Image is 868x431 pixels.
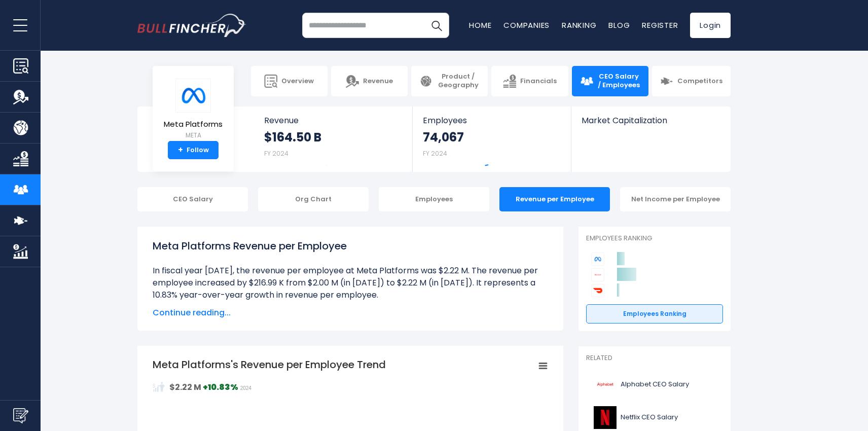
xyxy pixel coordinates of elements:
tspan: Meta Platforms's Revenue per Employee Trend [153,357,386,372]
button: Search [424,13,449,38]
p: Employees Ranking [586,234,723,243]
a: Blog [608,20,630,30]
strong: +10.83% [203,381,238,393]
a: +Follow [168,141,219,159]
small: FY 2024 [264,149,288,158]
a: Employees Ranking [586,304,723,324]
a: Companies [503,20,550,30]
img: Alphabet competitors logo [591,268,604,281]
strong: $2.22 M [169,381,201,393]
span: Revenue [264,116,403,125]
strong: + [178,146,183,155]
span: Competitors [677,77,722,86]
div: CEO Salary [137,187,248,211]
span: Product / Geography [437,73,480,90]
span: Employees [423,116,560,125]
span: Overview [281,77,314,86]
span: Meta Platforms [164,120,223,129]
a: Financials [491,66,568,96]
small: FY 2024 [423,149,447,158]
a: Product / Geography [411,66,488,96]
a: CEO Salary / Employees [572,66,648,96]
a: Employees 74,067 FY 2024 [413,106,570,172]
a: Meta Platforms META [163,78,223,141]
div: Employees [379,187,489,211]
div: Org Chart [258,187,369,211]
a: Ranking [562,20,596,30]
img: bullfincher logo [137,14,246,37]
img: DoorDash competitors logo [591,284,604,297]
span: CEO Salary / Employees [597,73,640,90]
a: Home [469,20,491,30]
strong: 74,067 [423,129,464,145]
span: 2024 [240,385,251,391]
a: Revenue $164.50 B FY 2024 [254,106,413,172]
a: Alphabet CEO Salary [586,371,723,399]
small: META [164,131,223,140]
h1: Meta Platforms Revenue per Employee [153,238,548,254]
span: Alphabet CEO Salary [621,380,689,389]
span: Continue reading... [153,307,548,319]
li: In fiscal year [DATE], the revenue per employee at Meta Platforms was $2.22 M. The revenue per em... [153,265,548,301]
strong: $164.50 B [264,129,321,145]
img: RevenuePerEmployee.svg [153,381,165,393]
a: Login [690,13,731,38]
span: Market Capitalization [582,116,719,125]
div: Net Income per Employee [620,187,731,211]
a: Competitors [652,66,731,96]
span: Netflix CEO Salary [621,413,678,422]
a: Revenue [331,66,408,96]
img: Meta Platforms competitors logo [591,253,604,266]
a: Register [642,20,678,30]
a: Market Capitalization [571,106,730,142]
span: Financials [520,77,557,86]
img: GOOGL logo [592,373,618,396]
p: Related [586,354,723,363]
a: Overview [251,66,328,96]
img: NFLX logo [592,406,618,429]
span: Revenue [363,77,393,86]
div: Revenue per Employee [499,187,610,211]
a: Go to homepage [137,14,246,37]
